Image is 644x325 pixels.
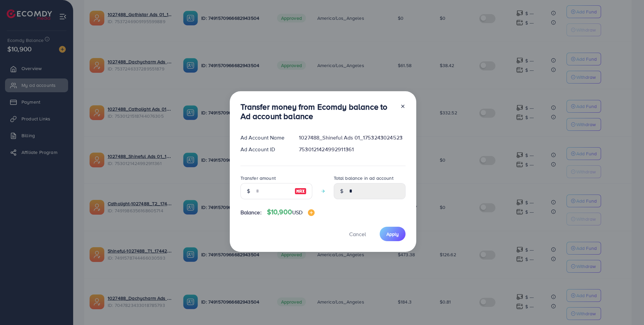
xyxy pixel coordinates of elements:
h3: Transfer money from Ecomdy balance to Ad account balance [240,102,395,121]
label: Transfer amount [240,175,276,181]
h4: $10,900 [267,208,315,216]
span: Apply [386,231,399,237]
img: image [308,209,315,216]
span: USD [292,209,303,216]
button: Cancel [341,227,374,241]
div: Ad Account ID [235,146,294,153]
label: Total balance in ad account [334,175,393,181]
div: 7530121424992911361 [293,146,411,153]
img: image [294,187,307,195]
iframe: Chat [615,295,639,320]
div: 1027488_Shineful Ads 01_1753243024523 [293,134,411,142]
span: Cancel [349,230,366,238]
span: Balance: [240,209,262,216]
button: Apply [380,227,406,241]
div: Ad Account Name [235,134,294,142]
